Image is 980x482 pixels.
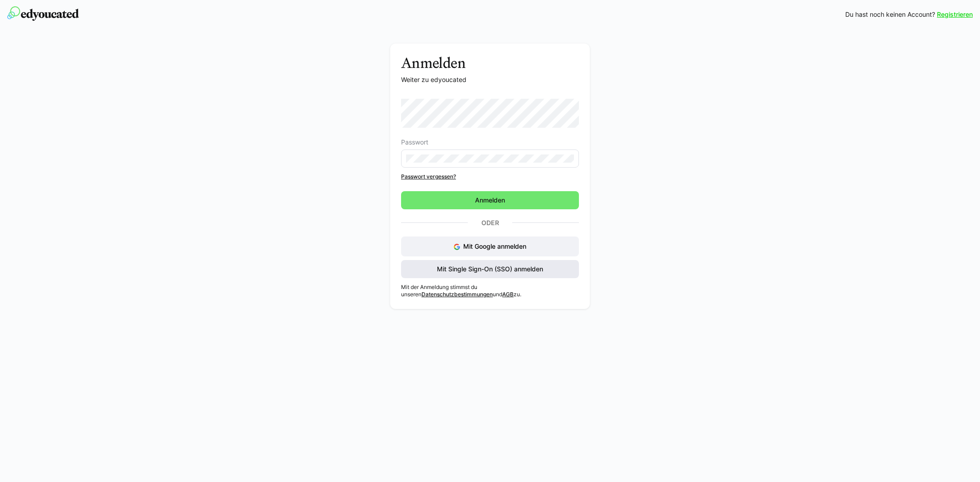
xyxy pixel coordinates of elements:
h3: Anmelden [401,54,579,72]
a: Registrieren [937,10,973,19]
span: Anmelden [474,196,506,205]
span: Du hast noch keinen Account? [845,10,935,19]
p: Oder [468,217,512,229]
span: Mit Single Sign-On (SSO) anmelden [436,265,544,274]
button: Mit Google anmelden [401,236,579,256]
span: Passwort [401,139,428,146]
p: Mit der Anmeldung stimmst du unseren und zu. [401,284,579,298]
a: AGB [502,291,514,298]
button: Mit Single Sign-On (SSO) anmelden [401,260,579,278]
a: Datenschutzbestimmungen [421,291,493,298]
img: edyoucated [7,6,79,21]
p: Weiter zu edyoucated [401,75,579,84]
button: Anmelden [401,191,579,209]
a: Passwort vergessen? [401,173,579,180]
span: Mit Google anmelden [463,242,526,250]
